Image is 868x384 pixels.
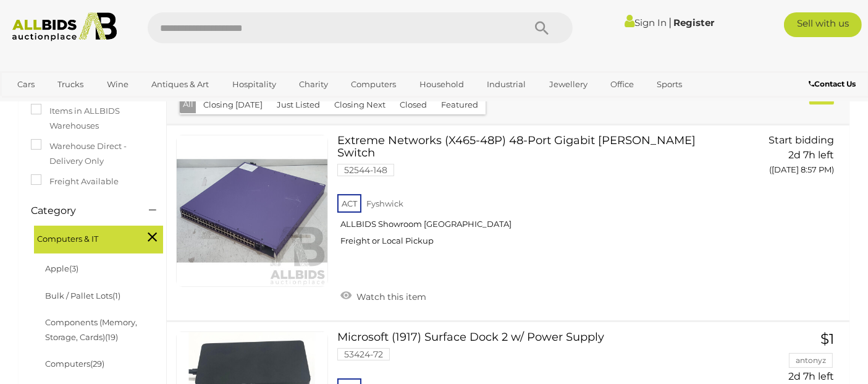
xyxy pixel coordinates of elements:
a: Register [673,17,714,28]
a: Sell with us [784,12,861,37]
span: $1 [820,330,834,348]
a: Watch this item [337,286,429,305]
button: Closing [DATE] [196,95,270,114]
a: Jewellery [541,74,596,95]
button: Just Listed [269,95,327,114]
button: Featured [434,95,486,114]
a: Apple(3) [45,263,78,273]
span: (29) [90,359,104,369]
button: Search [511,12,573,43]
a: Hospitality [224,74,284,95]
span: (1) [112,291,120,301]
a: Contact Us [809,77,859,91]
span: (19) [105,332,118,342]
a: Computers [343,74,404,95]
span: Computers & IT [37,229,130,246]
a: Household [411,74,472,95]
button: Closing Next [327,95,393,114]
label: Items in ALLBIDS Warehouses [31,104,154,133]
a: Charity [291,74,336,95]
label: Freight Available [31,174,119,189]
label: Warehouse Direct - Delivery Only [31,139,154,168]
a: Antiques & Art [143,74,217,95]
button: Closed [392,95,434,114]
img: Allbids.com.au [6,12,122,41]
a: Extreme Networks (X465-48P) 48-Port Gigabit [PERSON_NAME] Switch 52544-148 ACT Fyshwick ALLBIDS S... [347,135,727,255]
a: Industrial [479,74,534,95]
span: (3) [69,263,78,273]
a: Components (Memory, Storage, Cards)(19) [45,317,137,341]
a: Sports [649,74,690,95]
span: Start bidding [769,134,834,146]
button: All [180,95,196,113]
a: Wine [99,74,137,95]
a: Computers(29) [45,359,104,369]
a: Cars [9,74,43,95]
a: Sign In [625,17,667,28]
h4: Category [31,205,130,216]
a: Office [602,74,642,95]
span: | [668,15,672,29]
a: [GEOGRAPHIC_DATA] [9,95,113,115]
b: Contact Us [809,79,856,88]
span: Watch this item [353,291,426,302]
a: Start bidding 2d 7h left ([DATE] 8:57 PM) [745,135,837,182]
a: Bulk / Pallet Lots(1) [45,291,120,301]
a: Trucks [49,74,91,95]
